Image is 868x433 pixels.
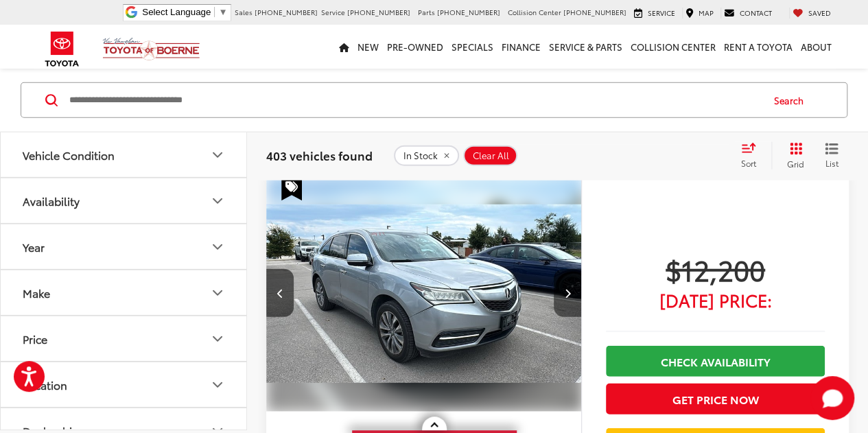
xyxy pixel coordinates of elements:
[235,7,253,17] span: Sales
[335,25,353,69] a: Home
[606,252,825,286] span: $12,200
[209,330,226,347] div: Price
[418,7,435,17] span: Parts
[734,141,771,169] button: Select sort value
[741,156,756,168] span: Sort
[554,269,581,317] button: Next image
[68,83,761,116] input: Search by Make, Model, or Keyword
[266,175,583,412] a: 2016 Acura MDX 3.5L2016 Acura MDX 3.5L2016 Acura MDX 3.5L2016 Acura MDX 3.5L
[720,25,797,69] a: Rent a Toyota
[631,8,679,19] a: Service
[699,8,714,18] span: Map
[447,25,497,69] a: Specials
[508,7,561,17] span: Collision Center
[142,7,227,17] a: Select Language​
[209,376,226,393] div: Location
[761,82,823,117] button: Search
[209,146,226,163] div: Vehicle Condition
[281,175,302,201] span: Special
[383,25,447,69] a: Pre-Owned
[1,316,248,360] button: PricePrice
[321,7,345,17] span: Service
[142,7,211,17] span: Select Language
[394,145,459,166] button: remove 1
[682,8,717,19] a: Map
[218,7,227,17] span: ▼
[825,157,838,169] span: List
[347,7,410,17] span: [PHONE_NUMBER]
[787,158,804,169] span: Grid
[255,7,318,17] span: [PHONE_NUMBER]
[23,331,47,344] div: Price
[209,284,226,301] div: Make
[463,145,517,166] button: Clear All
[266,175,583,412] div: 2016 Acura MDX 3.5L 2
[810,376,854,420] button: Toggle Chat Window
[797,25,836,69] a: About
[266,269,294,317] button: Previous image
[266,175,583,412] img: 2016 Acura MDX 3.5L
[810,376,854,420] svg: Start Chat
[209,192,226,209] div: Availability
[1,178,248,222] button: AvailabilityAvailability
[437,7,500,17] span: [PHONE_NUMBER]
[606,293,825,307] span: [DATE] Price:
[545,25,626,69] a: Service & Parts: Opens in a new tab
[720,8,775,19] a: Contact
[814,141,849,169] button: List View
[563,7,626,17] span: [PHONE_NUMBER]
[36,27,88,71] img: Toyota
[209,238,226,255] div: Year
[403,150,438,161] span: In Stock
[1,132,248,176] button: Vehicle ConditionVehicle Condition
[1,224,248,268] button: YearYear
[1,362,248,406] button: LocationLocation
[648,8,675,18] span: Service
[789,8,834,19] a: My Saved Vehicles
[214,7,215,17] span: ​
[473,150,509,161] span: Clear All
[771,141,814,169] button: Grid View
[266,146,373,163] span: 403 vehicles found
[626,25,720,69] a: Collision Center
[1,270,248,314] button: MakeMake
[808,8,831,18] span: Saved
[740,8,772,18] span: Contact
[102,37,200,61] img: Vic Vaughan Toyota of Boerne
[23,148,115,161] div: Vehicle Condition
[606,346,825,377] a: Check Availability
[23,285,50,299] div: Make
[23,239,45,253] div: Year
[606,384,825,414] button: Get Price Now
[353,25,383,69] a: New
[23,377,67,390] div: Location
[23,194,80,207] div: Availability
[497,25,545,69] a: Finance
